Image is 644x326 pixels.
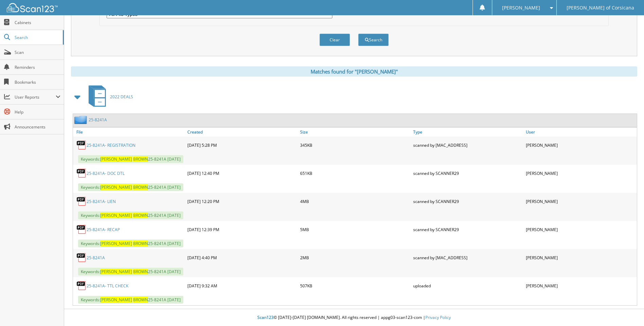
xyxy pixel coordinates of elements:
span: Keywords: 25-8241A [DATE] [78,155,183,163]
span: [PERSON_NAME] [100,241,132,246]
div: [PERSON_NAME] [524,223,637,236]
a: User [524,127,637,137]
div: 345KB [298,138,411,152]
img: PDF.png [76,168,87,178]
div: [PERSON_NAME] [524,166,637,180]
img: PDF.png [76,140,87,150]
iframe: Chat Widget [610,293,644,326]
span: [PERSON_NAME] [100,156,132,162]
img: PDF.png [76,224,87,235]
a: 2022 DEALS [85,83,133,110]
span: Bookmarks [15,79,60,85]
span: Announcements [15,124,60,130]
span: Keywords: 25-8241A [DATE] [78,211,183,219]
span: Scan123 [257,314,274,320]
span: Scan [15,49,60,55]
div: 507KB [298,279,411,292]
div: [DATE] 4:40 PM [186,251,298,264]
a: Size [298,127,411,137]
img: PDF.png [76,281,87,291]
img: scan123-logo-white.svg [7,3,58,12]
div: [PERSON_NAME] [524,279,637,292]
div: 5MB [298,223,411,236]
a: 25-8241A- DOC DTL [87,170,125,176]
img: folder2.png [74,116,89,124]
div: scanned by [MAC_ADDRESS] [411,138,524,152]
div: [DATE] 12:39 PM [186,223,298,236]
span: 2022 DEALS [110,94,133,100]
a: Privacy Policy [425,314,451,320]
div: uploaded [411,279,524,292]
div: [DATE] 12:40 PM [186,166,298,180]
span: Cabinets [15,20,60,25]
div: [DATE] 12:20 PM [186,195,298,208]
img: PDF.png [76,252,87,263]
a: Created [186,127,298,137]
div: Matches found for "[PERSON_NAME]" [71,66,637,77]
a: 25-8241A- TTL CHECK [87,283,128,289]
div: scanned by SCANNER29 [411,223,524,236]
a: 25-8241A- REGISTRATION [87,142,135,148]
span: BROWN [133,212,148,218]
span: [PERSON_NAME] [100,212,132,218]
div: 651KB [298,166,411,180]
span: Keywords: 25-8241A [DATE] [78,240,183,247]
span: Help [15,109,60,115]
a: 25-8241A [89,117,107,123]
span: [PERSON_NAME] [502,6,540,10]
span: Search [15,35,59,40]
span: BROWN [133,269,148,274]
div: scanned by SCANNER29 [411,166,524,180]
a: 25-8241A- RECAP [87,227,120,232]
span: [PERSON_NAME] [100,184,132,190]
span: Keywords: 25-8241A [DATE] [78,183,183,191]
span: BROWN [133,297,148,303]
div: 4MB [298,195,411,208]
div: [PERSON_NAME] [524,138,637,152]
div: scanned by [MAC_ADDRESS] [411,251,524,264]
span: [PERSON_NAME] of Corsicana [567,6,634,10]
a: File [73,127,186,137]
span: BROWN [133,184,148,190]
div: 2MB [298,251,411,264]
a: 25-8241A- LIEN [87,199,116,204]
span: Keywords: 25-8241A [DATE] [78,296,183,304]
button: Search [358,34,389,46]
div: [PERSON_NAME] [524,251,637,264]
span: BROWN [133,241,148,246]
a: 25-8241A [87,255,105,261]
div: scanned by SCANNER29 [411,195,524,208]
div: [DATE] 5:28 PM [186,138,298,152]
div: © [DATE]-[DATE] [DOMAIN_NAME]. All rights reserved | appg03-scan123-com | [64,309,644,326]
div: [DATE] 9:32 AM [186,279,298,292]
span: [PERSON_NAME] [100,269,132,274]
button: Clear [319,34,350,46]
span: Keywords: 25-8241A [DATE] [78,268,183,276]
span: Reminders [15,64,60,70]
div: [PERSON_NAME] [524,195,637,208]
span: User Reports [15,94,56,100]
span: [PERSON_NAME] [100,297,132,303]
img: PDF.png [76,196,87,206]
span: BROWN [133,156,148,162]
a: Type [411,127,524,137]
